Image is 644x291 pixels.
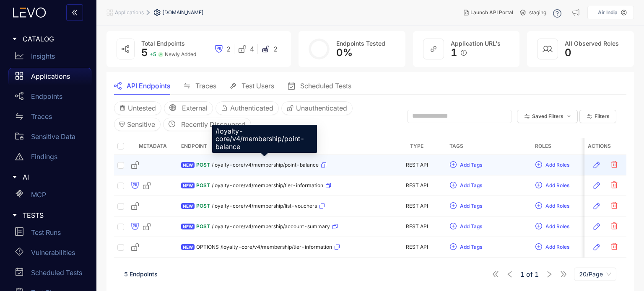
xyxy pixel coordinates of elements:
[181,224,195,229] span: NEW
[124,270,158,278] span: 5 Endpoints
[460,162,482,168] span: Add Tags
[15,152,23,161] span: warning
[565,40,619,47] span: All Observed Roles
[535,179,570,192] button: plus-circleAdd Roles
[5,168,91,186] div: AI
[450,243,457,251] span: plus-circle
[181,244,195,250] span: NEW
[545,224,569,229] span: Add Roles
[5,30,91,48] div: CATALOG
[23,35,85,43] span: CATALOG
[221,244,332,250] span: /loyalty-core/v4/membership/tier-information
[449,220,483,233] button: plus-circleAdd Tags
[391,224,443,229] div: REST API
[196,162,210,168] span: POST
[567,114,571,118] span: down
[12,174,18,180] span: caret-right
[8,128,91,148] a: Sensitive Data
[31,93,62,100] p: Endpoints
[450,223,457,230] span: plus-circle
[164,101,213,115] button: globalExternal
[163,118,251,131] button: clock-circleRecently Discovered
[12,212,18,218] span: caret-right
[114,118,161,131] button: Sensitive
[535,199,570,213] button: plus-circleAdd Roles
[196,183,210,188] span: POST
[31,153,57,160] p: Findings
[460,244,482,250] span: Add Tags
[8,68,91,88] a: Applications
[449,179,483,192] button: plus-circleAdd Tags
[535,270,539,278] span: 1
[169,121,175,128] span: clock-circle
[450,161,457,169] span: plus-circle
[273,45,278,53] span: 2
[430,46,437,52] span: link
[212,162,319,168] span: /loyalty-core/v4/membership/point-balance
[391,162,443,168] div: REST API
[300,82,351,90] span: Scheduled Tests
[8,264,91,284] a: Scheduled Tests
[15,112,23,121] span: swap
[545,244,569,250] span: Add Roles
[535,161,542,169] span: plus-circle
[212,183,323,188] span: /loyalty-core/v4/membership/tier-information
[5,206,91,224] div: TESTS
[31,249,75,256] p: Vulnerabilities
[584,138,626,155] th: Actions
[529,10,546,15] span: staging
[336,40,385,47] span: Endpoints Tested
[520,270,539,278] span: of
[535,158,570,172] button: plus-circleAdd Roles
[127,121,155,128] span: Sensitive
[449,158,483,172] button: plus-circleAdd Tags
[450,202,457,210] span: plus-circle
[460,183,482,188] span: Add Tags
[545,183,569,188] span: Add Roles
[115,10,144,15] span: Applications
[31,229,61,236] p: Test Runs
[162,10,204,15] span: [DOMAIN_NAME]
[8,186,91,206] a: MCP
[31,52,55,60] p: Insights
[450,182,457,189] span: plus-circle
[545,203,569,209] span: Add Roles
[446,138,532,155] th: Tags
[595,113,610,119] span: Filters
[154,9,162,16] span: setting
[517,110,578,123] button: Saved Filtersdown
[141,46,148,59] span: 5
[181,121,246,128] span: Recently Discovered
[114,101,161,115] button: Untested
[31,72,70,80] p: Applications
[535,243,542,251] span: plus-circle
[169,104,176,112] span: global
[150,52,156,57] span: + 5
[449,240,483,254] button: plus-circleAdd Tags
[181,203,195,209] span: NEW
[212,224,330,229] span: /loyalty-core/v4/membership/account-summary
[216,101,279,115] button: Authenticated
[387,138,446,155] th: Type
[470,10,513,15] span: Launch API Portal
[23,173,85,181] span: AI
[8,244,91,264] a: Vulnerabilities
[31,191,46,198] p: MCP
[535,182,542,189] span: plus-circle
[182,104,208,112] span: External
[128,104,156,112] span: Untested
[230,104,273,112] span: Authenticated
[127,82,170,90] span: API Endpoints
[31,269,82,276] p: Scheduled Tests
[8,48,91,68] a: Insights
[391,203,443,209] div: REST API
[296,104,347,112] span: Unauthenticated
[212,203,317,209] span: /loyalty-core/v4/membership/list-vouchers
[532,113,563,119] span: Saved Filters
[250,45,254,53] span: 4
[579,110,616,123] button: Filters
[545,162,569,168] span: Add Roles
[165,52,196,57] span: Newly Added
[451,47,457,59] span: 1
[241,82,274,90] span: Test Users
